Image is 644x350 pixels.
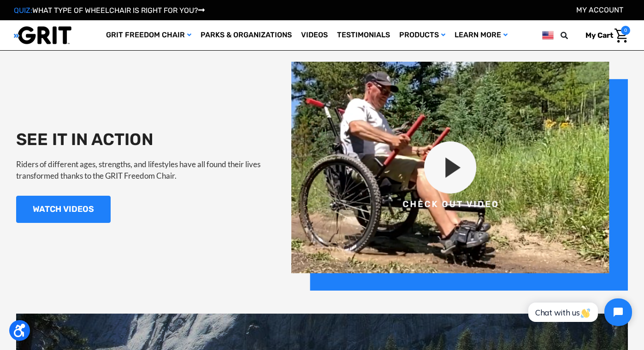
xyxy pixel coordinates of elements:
[585,31,613,40] span: My Cart
[565,26,579,45] input: Search
[614,29,628,43] img: Cart
[621,26,630,35] span: 0
[518,291,640,334] iframe: Tidio Chat
[542,29,554,41] img: us.png
[296,20,332,50] a: Videos
[332,20,395,50] a: Testimonials
[16,196,111,223] a: WATCH VIDEOS
[14,6,32,15] span: QUIZ:
[16,129,261,149] h2: SEE IT IN ACTION
[101,20,196,50] a: GRIT Freedom Chair
[196,20,296,50] a: Parks & Organizations
[579,26,630,45] a: Cart with 0 items
[139,38,189,47] span: Phone Number
[14,6,205,15] a: QUIZ:WHAT TYPE OF WHEELCHAIR IS RIGHT FOR YOU?
[14,26,71,45] img: GRIT All-Terrain Wheelchair and Mobility Equipment
[576,6,623,14] a: Account
[16,158,261,182] p: Riders of different ages, strengths, and lifestyles have all found their lives transformed thanks...
[395,20,450,50] a: Products
[291,62,628,291] img: group-120-2x.png
[450,20,512,50] a: Learn More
